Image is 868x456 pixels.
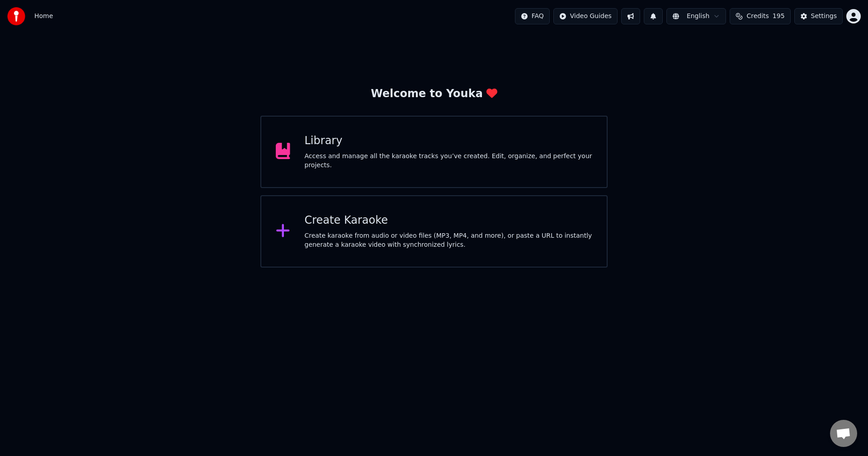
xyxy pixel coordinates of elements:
button: FAQ [515,8,550,24]
button: Video Guides [553,8,618,24]
span: 195 [773,12,785,21]
span: Home [34,12,53,21]
div: Welcome to Youka [371,87,497,101]
div: Create karaoke from audio or video files (MP3, MP4, and more), or paste a URL to instantly genera... [305,231,593,249]
div: Library [305,134,593,148]
button: Settings [794,8,843,24]
nav: breadcrumb [34,12,53,21]
div: Settings [811,12,837,21]
div: Access and manage all the karaoke tracks you’ve created. Edit, organize, and perfect your projects. [305,152,593,170]
img: youka [7,7,25,25]
a: Otevřený chat [830,420,857,447]
button: Credits195 [730,8,790,24]
div: Create Karaoke [305,213,593,228]
span: Credits [746,12,769,21]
